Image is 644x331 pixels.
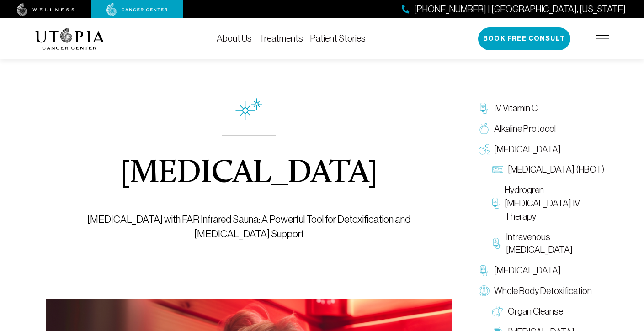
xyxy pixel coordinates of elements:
[259,33,303,43] a: Treatments
[402,3,626,16] a: [PHONE_NUMBER] | [GEOGRAPHIC_DATA], [US_STATE]
[478,27,570,50] button: Book Free Consult
[35,28,104,50] img: logo
[120,158,378,190] h1: [MEDICAL_DATA]
[217,33,252,43] a: About Us
[235,98,263,121] img: icon
[17,3,75,16] img: wellness
[414,3,626,16] span: [PHONE_NUMBER] | [GEOGRAPHIC_DATA], [US_STATE]
[106,3,168,16] img: cancer center
[596,35,609,42] img: icon-hamburger
[310,33,366,43] a: Patient Stories
[67,212,431,242] p: [MEDICAL_DATA] with FAR Infrared Sauna: A Powerful Tool for Detoxification and [MEDICAL_DATA] Sup...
